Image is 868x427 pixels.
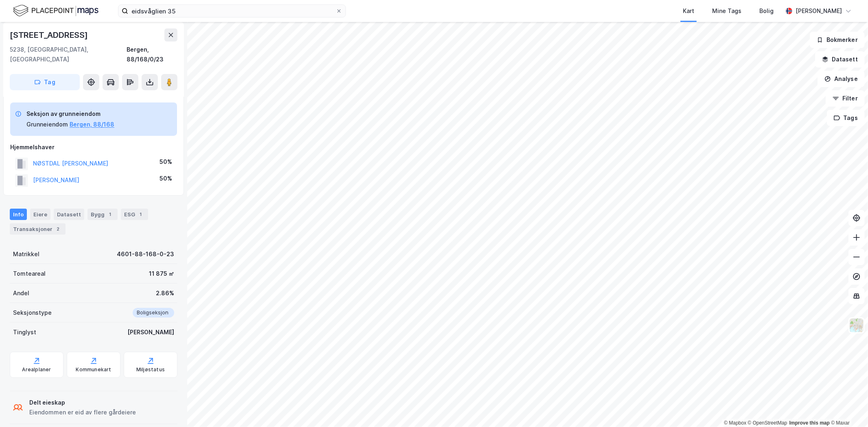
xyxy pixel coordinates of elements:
[827,110,865,126] button: Tags
[29,398,136,407] div: Delt eieskap
[13,308,52,318] div: Seksjonstype
[712,6,741,16] div: Mine Tags
[149,269,174,279] div: 11 875 ㎡
[54,209,84,220] div: Datasett
[29,407,136,417] div: Eiendommen er eid av flere gårdeiere
[10,45,127,64] div: 5238, [GEOGRAPHIC_DATA], [GEOGRAPHIC_DATA]
[128,5,336,17] input: Søk på adresse, matrikkel, gårdeiere, leietakere eller personer
[826,90,865,107] button: Filter
[849,318,864,333] img: Z
[106,210,114,218] div: 1
[30,209,50,220] div: Eiere
[136,366,165,373] div: Miljøstatus
[10,28,90,41] div: [STREET_ADDRESS]
[10,223,66,235] div: Transaksjoner
[10,142,177,152] div: Hjemmelshaver
[26,120,68,129] div: Grunneiendom
[54,225,62,233] div: 2
[724,420,746,426] a: Mapbox
[160,174,172,183] div: 50%
[827,388,868,427] div: Kontrollprogram for chat
[87,209,118,220] div: Bygg
[10,209,27,220] div: Info
[789,420,830,426] a: Improve this map
[10,74,80,90] button: Tag
[121,209,148,220] div: ESG
[70,120,114,129] button: Bergen, 88/168
[117,249,174,259] div: 4601-88-168-0-23
[810,32,865,48] button: Bokmerker
[26,109,114,119] div: Seksjon av grunneiendom
[76,366,111,373] div: Kommunekart
[683,6,694,16] div: Kart
[815,51,865,68] button: Datasett
[22,366,51,373] div: Arealplaner
[818,71,865,87] button: Analyse
[160,157,172,167] div: 50%
[13,327,36,337] div: Tinglyst
[827,388,868,427] iframe: Chat Widget
[13,249,39,259] div: Matrikkel
[137,210,145,218] div: 1
[13,288,29,298] div: Andel
[127,327,174,337] div: [PERSON_NAME]
[748,420,787,426] a: OpenStreetMap
[759,6,774,16] div: Bolig
[13,4,98,18] img: logo.f888ab2527a4732fd821a326f86c7f29.svg
[127,45,177,64] div: Bergen, 88/168/0/23
[156,288,174,298] div: 2.86%
[13,269,46,279] div: Tomteareal
[796,6,842,16] div: [PERSON_NAME]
